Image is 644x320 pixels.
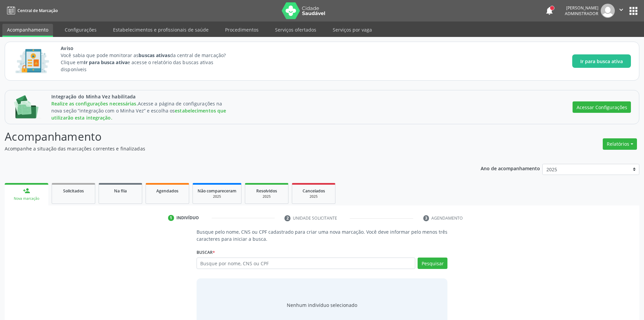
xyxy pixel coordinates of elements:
[601,4,615,18] img: img
[287,302,357,309] div: Nenhum indivíduo selecionado
[618,6,625,13] i: 
[60,24,101,36] a: Configurações
[303,188,325,194] span: Cancelados
[84,59,127,65] strong: Ir para busca ativa
[176,215,199,221] div: Indivíduo
[156,188,178,194] span: Agendados
[197,247,215,258] label: Buscar
[61,45,238,52] span: Aviso
[2,24,53,37] a: Acompanhamento
[580,58,623,65] span: Ir para busca ativa
[61,52,238,73] p: Você sabia que pode monitorar as da central de marcação? Clique em e acesse o relatório das busca...
[628,5,639,17] button: apps
[23,187,30,194] div: person_add
[418,258,447,269] button: Pesquisar
[481,164,540,172] p: Ano de acompanhamento
[114,188,127,194] span: Na fila
[5,128,449,145] p: Acompanhamento
[615,4,628,18] button: 
[13,95,42,119] img: Imagem de CalloutCard
[198,188,236,194] span: Não compareceram
[9,196,44,201] div: Nova marcação
[51,100,229,121] div: Acesse a página de configurações na nova seção “integração com o Minha Vez” e escolha os
[565,5,598,11] div: [PERSON_NAME]
[565,11,598,16] span: Administrador
[198,194,236,199] div: 2025
[270,24,321,36] a: Serviços ofertados
[250,194,283,199] div: 2025
[139,52,170,58] strong: buscas ativas
[297,194,330,199] div: 2025
[63,188,84,194] span: Solicitados
[197,258,416,269] input: Busque por nome, CNS ou CPF
[256,188,277,194] span: Resolvidos
[572,54,631,68] button: Ir para busca ativa
[13,46,51,76] img: Imagem de CalloutCard
[51,93,229,100] span: Integração do Minha Vez habilitada
[51,100,138,107] span: Realize as configurações necessárias.
[545,6,554,15] button: notifications
[573,101,631,113] button: Acessar Configurações
[5,145,449,152] p: Acompanhe a situação das marcações correntes e finalizadas
[168,215,174,221] div: 1
[220,24,263,36] a: Procedimentos
[17,8,58,13] span: Central de Marcação
[603,138,637,150] button: Relatórios
[5,5,58,16] a: Central de Marcação
[108,24,213,36] a: Estabelecimentos e profissionais de saúde
[328,24,377,36] a: Serviços por vaga
[197,228,448,242] p: Busque pelo nome, CNS ou CPF cadastrado para criar uma nova marcação. Você deve informar pelo men...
